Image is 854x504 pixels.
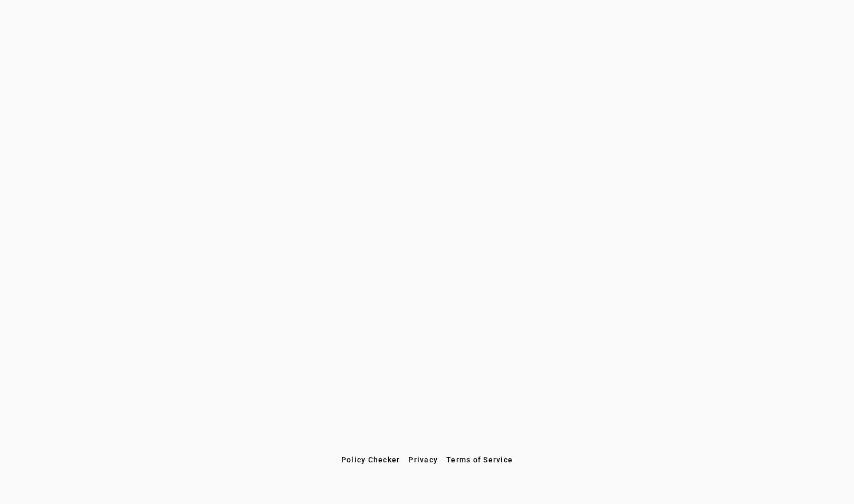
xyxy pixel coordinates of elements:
span: Privacy [408,455,438,464]
span: Terms of Service [446,455,513,464]
button: Policy Checker [337,450,405,469]
button: Terms of Service [442,450,517,469]
span: Policy Checker [341,455,400,464]
button: Privacy [404,450,442,469]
